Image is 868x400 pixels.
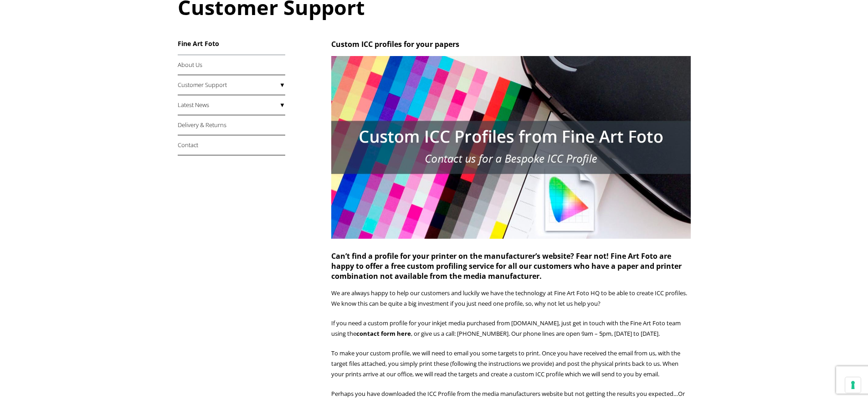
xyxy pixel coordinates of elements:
a: Delivery & Returns [178,115,285,135]
a: Latest News [178,95,285,115]
h3: Fine Art Foto [178,39,285,48]
h2: Can’t find a profile for your printer on the manufacturer’s website? Fear not! Fine Art Foto are ... [331,251,690,281]
p: We are always happy to help our customers and luckily we have the technology at Fine Art Foto HQ ... [331,288,690,309]
a: Contact [178,135,285,155]
p: To make your custom profile, we will need to email you some targets to print. Once you have recei... [331,348,690,379]
a: Customer Support [178,75,285,95]
button: Your consent preferences for tracking technologies [845,377,861,393]
img: Custom ICC Profiles For Your Papers [331,56,690,239]
p: If you need a custom profile for your inkjet media purchased from [DOMAIN_NAME], just get in touc... [331,318,690,339]
a: contact form here [356,329,411,338]
a: About Us [178,55,285,75]
h2: Custom ICC profiles for your papers [331,39,690,49]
